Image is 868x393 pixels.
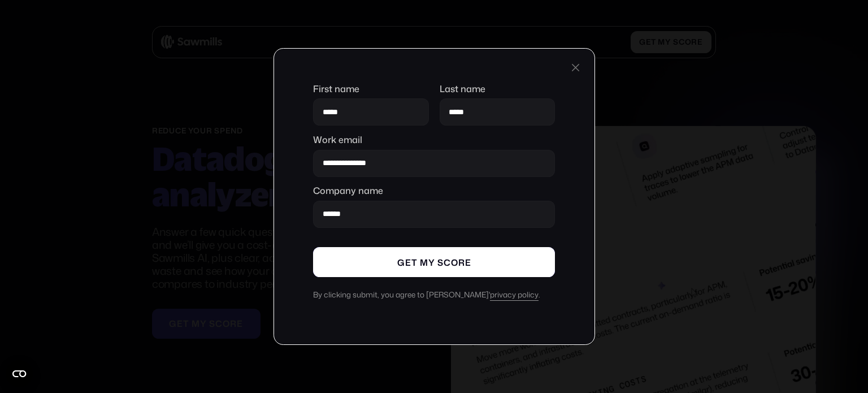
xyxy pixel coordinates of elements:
[440,84,555,94] label: Last name
[490,290,539,301] a: privacy policy
[313,290,555,301] div: By clicking submit, you agree to [PERSON_NAME]' .
[313,84,555,301] form: Company name
[313,135,555,145] label: Work email
[313,185,555,196] label: Company name
[313,84,428,94] label: First name
[6,360,33,387] button: Open CMP widget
